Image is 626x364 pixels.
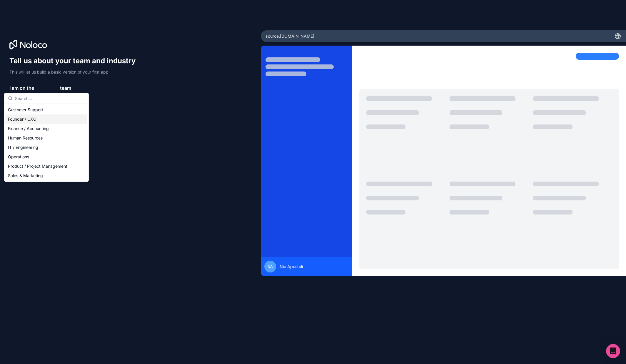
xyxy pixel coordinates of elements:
input: Search... [15,93,85,104]
h1: Tell us about your team and industry [9,56,141,66]
div: Open Intercom Messenger [606,344,620,358]
div: Finance / Accounting [6,124,87,133]
span: Nic Apostoli [280,264,303,270]
div: Customer Support [6,105,87,114]
div: Sales & Marketing [6,171,87,180]
div: Suggestions [4,104,89,182]
div: Human Resources [6,133,87,143]
span: source .[DOMAIN_NAME] [266,33,314,39]
div: Product / Project Management [6,162,87,171]
div: Founder / CXO [6,114,87,124]
span: NA [268,264,273,269]
div: IT / Engineering [6,143,87,152]
span: I am on the [9,84,34,92]
span: __________ [35,84,59,92]
span: team [60,84,71,92]
p: This will let us build a basic version of your first app [9,69,141,75]
div: Operations [6,152,87,162]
